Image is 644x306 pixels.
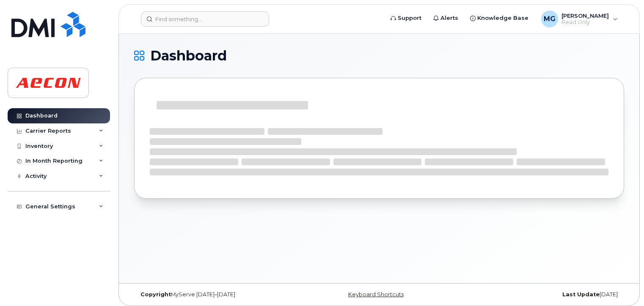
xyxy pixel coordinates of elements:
[150,49,227,62] span: Dashboard
[562,291,600,298] strong: Last Update
[461,291,624,298] div: [DATE]
[134,291,297,298] div: MyServe [DATE]–[DATE]
[140,291,171,298] strong: Copyright
[348,291,404,298] a: Keyboard Shortcuts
